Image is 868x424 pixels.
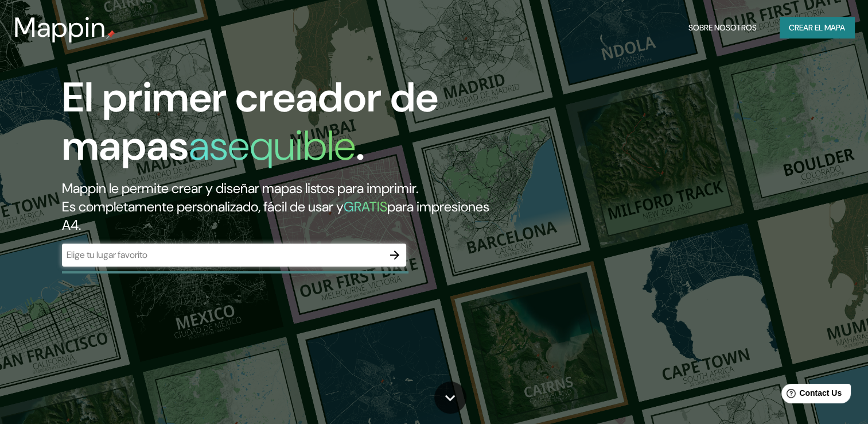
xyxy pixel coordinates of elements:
button: Crear el mapa [780,17,854,38]
h5: GRATIS [344,198,387,215]
button: Sobre nosotros [684,17,761,38]
h2: Mappin le permite crear y diseñar mapas listos para imprimir. Es completamente personalizado, fác... [62,179,496,234]
h3: Mappin [14,11,106,44]
img: mappin-pin [106,30,115,39]
input: Elige tu lugar favorito [62,248,383,261]
font: Sobre nosotros [688,21,757,35]
h1: El primer creador de mapas . [62,74,496,179]
h1: asequible [189,119,356,172]
iframe: Help widget launcher [766,379,855,411]
font: Crear el mapa [789,21,845,35]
